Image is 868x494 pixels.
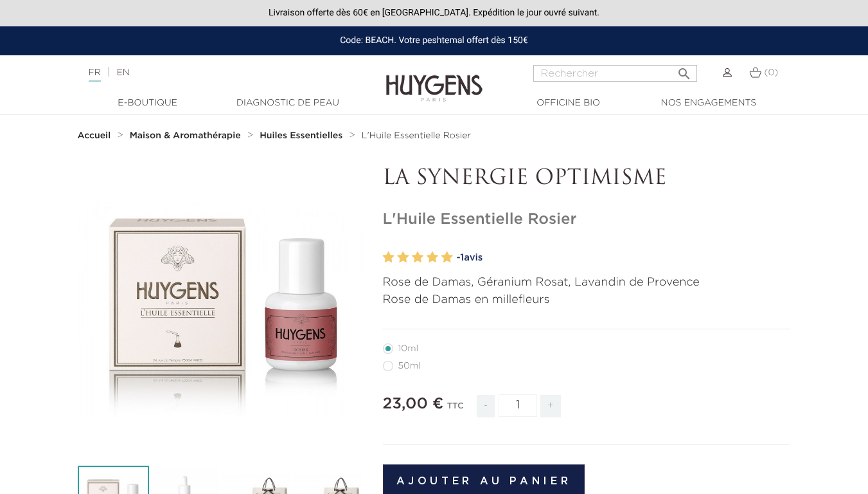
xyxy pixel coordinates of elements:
[383,361,436,371] label: 50ml
[78,131,111,140] strong: Accueil
[441,248,453,267] label: 5
[82,65,352,80] div: |
[383,167,791,191] p: LA SYNERGIE OPTIMISME
[412,248,423,267] label: 3
[540,395,561,417] span: +
[447,392,464,427] div: TTC
[383,291,791,309] p: Rose de Damas en millefleurs
[78,131,114,141] a: Accueil
[383,210,791,229] h1: L'Huile Essentielle Rosier
[504,96,633,110] a: Officine Bio
[84,96,212,110] a: E-Boutique
[383,396,444,412] span: 23,00 €
[362,131,471,140] span: L'Huile Essentielle Rosier
[383,248,394,267] label: 1
[383,274,791,291] p: Rose de Damas, Géranium Rosat, Lavandin de Provence
[224,96,352,110] a: Diagnostic de peau
[89,68,101,82] a: FR
[116,68,129,77] a: EN
[644,96,773,110] a: Nos engagements
[457,248,791,268] a: -1avis
[477,395,495,417] span: -
[427,248,438,267] label: 4
[260,131,342,140] strong: Huiles Essentielles
[460,253,464,262] span: 1
[673,61,696,78] button: 
[130,131,241,140] strong: Maison & Aromathérapie
[499,394,537,417] input: Quantité
[260,131,346,141] a: Huiles Essentielles
[397,248,409,267] label: 2
[533,65,697,82] input: Rechercher
[386,54,483,104] img: Huygens
[362,131,471,141] a: L'Huile Essentielle Rosier
[383,343,434,354] label: 10ml
[130,131,244,141] a: Maison & Aromathérapie
[764,68,778,77] span: (0)
[677,62,692,78] i: 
